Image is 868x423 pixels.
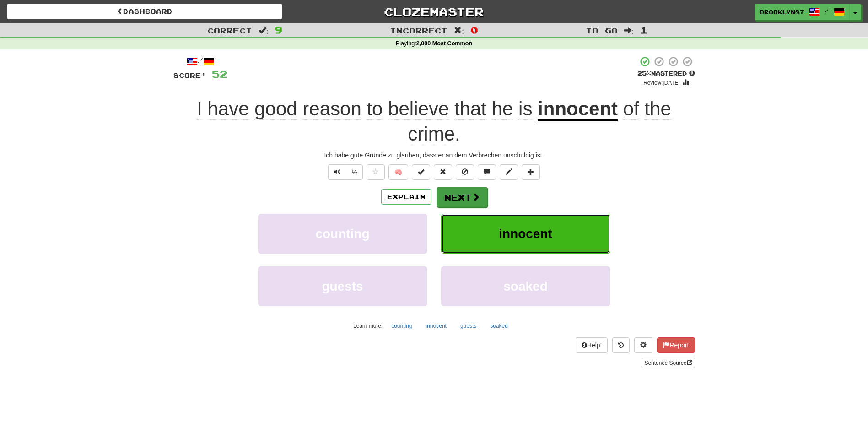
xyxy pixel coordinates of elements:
button: Discuss sentence (alt+u) [478,164,496,180]
span: I [197,98,202,120]
span: crime [408,123,455,145]
span: 9 [275,24,282,35]
span: : [454,27,464,34]
span: innocent [499,227,552,241]
span: Score: [173,71,206,79]
button: ½ [346,164,363,180]
span: To go [586,26,618,35]
small: Learn more: [353,323,383,329]
small: Review: [DATE] [643,80,680,86]
button: soaked [441,266,610,306]
u: innocent [538,98,618,121]
button: Set this sentence to 100% Mastered (alt+m) [412,164,430,180]
button: soaked [485,319,513,333]
span: counting [315,227,369,241]
a: Brooklyn87 / [755,4,850,20]
span: Brooklyn87 [760,8,804,16]
span: : [259,27,269,34]
span: 1 [640,24,648,35]
span: the [644,98,671,120]
button: Next [437,187,488,208]
button: Reset to 0% Mastered (alt+r) [434,164,452,180]
button: counting [258,214,427,254]
span: 0 [470,24,478,35]
span: 52 [212,68,227,80]
button: Play sentence audio (ctl+space) [328,164,346,180]
div: Mastered [637,70,695,78]
span: Correct [207,26,252,35]
button: Ignore sentence (alt+i) [456,164,474,180]
button: Report [657,337,695,353]
button: Edit sentence (alt+d) [500,164,518,180]
span: : [624,27,634,34]
button: Round history (alt+y) [612,337,630,353]
div: Ich habe gute Gründe zu glauben, dass er an dem Verbrechen unschuldig ist. [173,151,695,160]
span: good [254,98,297,120]
button: Add to collection (alt+a) [522,164,540,180]
button: guests [258,266,427,306]
button: innocent [421,319,452,333]
button: guests [455,319,481,333]
span: he [492,98,513,120]
span: reason [302,98,361,120]
button: Explain [381,189,431,205]
span: 25 % [637,70,651,77]
a: Clozemaster [296,4,571,20]
a: Sentence Source [642,358,695,368]
span: of [623,98,639,120]
span: that [454,98,486,120]
button: Favorite sentence (alt+f) [367,164,385,180]
button: counting [386,319,417,333]
button: 🧠 [388,164,408,180]
span: Incorrect [390,26,447,35]
span: believe [388,98,449,120]
span: soaked [503,279,548,293]
span: is [518,98,532,120]
button: Help! [576,337,608,353]
div: / [173,56,227,67]
span: guests [322,279,363,293]
span: . [408,98,671,145]
span: have [208,98,249,120]
span: / [825,7,829,14]
a: Dashboard [7,4,282,19]
div: Text-to-speech controls [326,164,363,180]
span: to [367,98,383,120]
strong: 2,000 Most Common [416,40,472,47]
button: innocent [441,214,610,254]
